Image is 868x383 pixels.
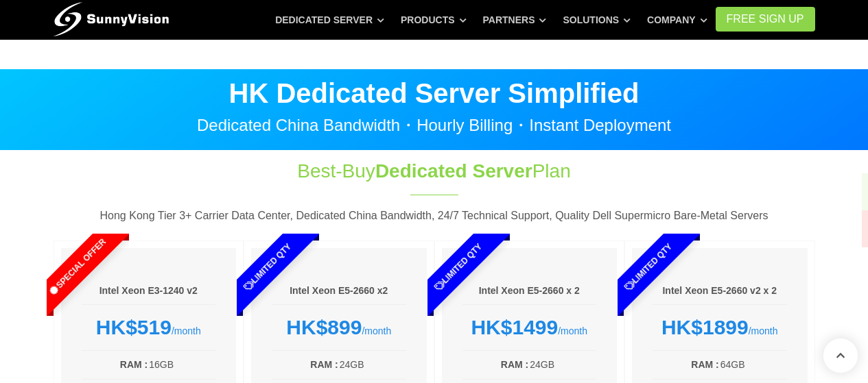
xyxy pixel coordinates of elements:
div: /month [653,315,787,340]
h6: Intel Xeon E5-2660 v2 x 2 [653,284,787,298]
span: Limited Qty [400,210,515,325]
span: Dedicated Server [375,160,532,182]
a: Solutions [563,8,631,32]
a: FREE Sign Up [716,7,815,32]
h6: Intel Xeon E5-2660 x2 [272,284,406,298]
p: Dedicated China Bandwidth・Hourly Billing・Instant Deployment [54,117,815,134]
b: RAM : [310,359,338,370]
div: /month [272,315,406,340]
span: Limited Qty [591,210,706,325]
td: 24GB [339,356,406,373]
a: Products [401,8,467,32]
b: RAM : [120,359,148,370]
td: 24GB [529,356,596,373]
a: Dedicated Server [275,8,384,32]
span: Limited Qty [210,210,325,325]
td: 64GB [720,356,787,373]
p: HK Dedicated Server Simplified [54,79,815,107]
p: Hong Kong Tier 3+ Carrier Data Center, Dedicated China Bandwidth, 24/7 Technical Support, Quality... [54,207,815,225]
b: RAM : [501,359,528,370]
div: /month [82,315,216,340]
h6: Intel Xeon E3-1240 v2 [82,284,216,298]
div: /month [462,315,597,340]
strong: HK$899 [286,316,362,338]
h6: Intel Xeon E5-2660 x 2 [462,284,597,298]
b: RAM : [691,359,718,370]
h1: Best-Buy Plan [206,158,663,184]
a: Partners [483,8,547,32]
strong: HK$1499 [471,316,558,338]
td: 16GB [148,356,215,373]
a: Company [647,8,707,32]
strong: HK$1899 [661,316,749,338]
span: Special Offer [19,210,134,325]
strong: HK$519 [96,316,172,338]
